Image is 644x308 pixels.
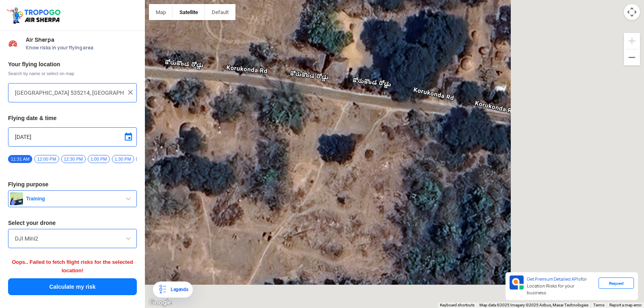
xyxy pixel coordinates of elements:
a: Open this area in Google Maps (opens a new window) [147,298,173,308]
span: 11:31 AM [8,155,32,163]
a: Terms [593,303,605,307]
input: Search your flying location [15,88,124,98]
span: Search by name or select on map [8,70,137,77]
input: Select Date [15,132,130,142]
div: Legends [167,285,188,294]
button: Map camera controls [624,4,640,20]
span: Get Premium Detailed APIs [527,276,581,282]
img: Risk Scores [8,39,18,48]
button: Keyboard shortcuts [440,302,475,308]
span: 12:30 PM [61,155,86,163]
div: Request [599,277,634,289]
span: 2:00 PM [136,155,158,163]
h3: Flying purpose [8,182,137,187]
img: Legends [158,285,167,294]
span: 1:30 PM [112,155,134,163]
img: ic_tgdronemaps.svg [6,6,63,24]
img: training.png [10,192,23,205]
h3: Flying date & time [8,115,137,121]
button: Zoom in [624,33,640,49]
span: 12:00 PM [34,155,59,163]
span: Air Sherpa [26,37,137,43]
button: Show street map [149,4,173,20]
button: Zoom out [624,49,640,65]
a: Report a map error [609,303,642,307]
h3: Your flying location [8,61,137,67]
span: Oops.. Failed to fetch flight risks for the selected location! [12,259,133,273]
span: Map data ©2025 Imagery ©2025 Airbus, Maxar Technologies [479,303,588,307]
span: 1:00 PM [88,155,110,163]
button: Show satellite imagery [173,4,205,20]
span: Know risks in your flying area [26,45,137,51]
div: for Location Risks for your business. [524,275,599,297]
input: Search by name or Brand [15,234,130,243]
img: Premium APIs [510,275,524,290]
img: ic_close.png [126,88,134,96]
button: Calculate my risk [8,278,137,295]
span: Training [23,196,124,202]
img: Google [147,298,173,308]
h3: Select your drone [8,220,137,226]
button: Training [8,190,137,207]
